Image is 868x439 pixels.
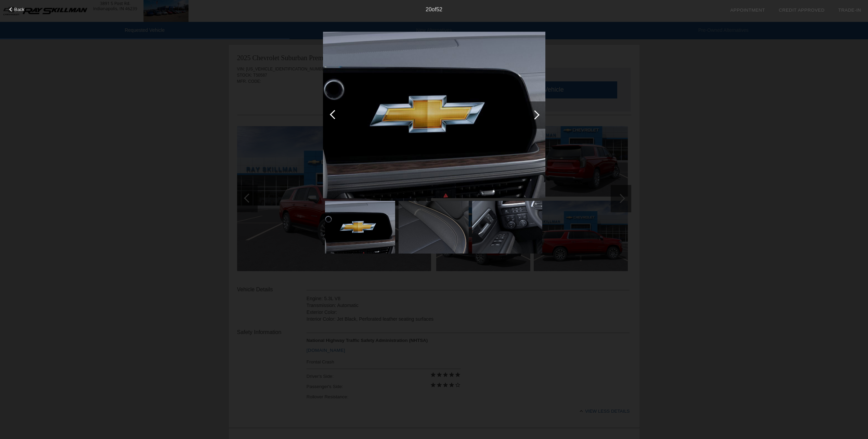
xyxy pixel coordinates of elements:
[730,8,765,13] a: Appointment
[14,7,25,12] span: Back
[325,201,395,254] img: 51beacdb95c27f7d77e80c50d88bd1f5.jpg
[779,8,825,13] a: Credit Approved
[426,6,432,12] span: 20
[472,201,542,254] img: d6f9cfdab7ceb6a5adb425b9dbf6b0b2.jpg
[398,201,468,254] img: 7cc3b71aeff7e8810f69b60be535d502.jpg
[436,6,442,12] span: 52
[838,8,861,13] a: Trade-In
[323,31,545,198] img: 51beacdb95c27f7d77e80c50d88bd1f5.jpg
